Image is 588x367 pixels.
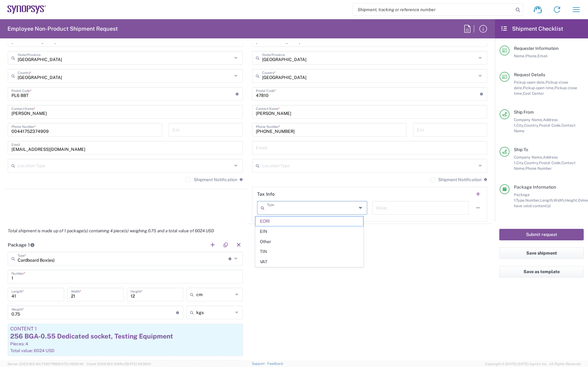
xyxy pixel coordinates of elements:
[514,110,534,115] span: Ship From
[501,25,563,33] h2: Shipment Checklist
[524,160,539,165] span: Country,
[516,160,524,165] span: City,
[3,228,219,233] em: Total shipment is made up of 1 package(s) containing 4 piece(s) weighing 0.75 and a total value o...
[499,247,584,259] button: Save shipment
[523,85,555,90] span: Pickup open time,
[10,332,240,341] div: 256 BGA-0.55 Dedicated socket, Testing Equipment
[514,117,543,122] span: Company Name,
[7,362,84,366] span: Server: 2025.19.0-91c74307f99
[516,198,525,203] span: Type,
[267,362,283,365] a: Feedback
[514,155,543,159] span: Company Name,
[514,72,545,77] span: Request Details
[186,177,237,182] label: Shipment Notification
[524,123,539,128] span: Country,
[514,192,530,203] span: Package 1:
[525,166,552,171] span: Phone Number
[514,80,546,85] span: Pickup open date,
[10,326,240,332] div: Content 1
[539,160,561,165] span: Postal Code,
[540,198,554,203] span: Length,
[10,341,240,347] div: Pieces: 4
[256,227,363,236] span: EIN
[257,191,275,197] h2: Tax Info
[87,362,151,366] span: Client: 2025.19.0-129fbcf
[523,91,544,96] span: Cost Center
[525,198,540,203] span: Number,
[430,177,482,182] label: Shipment Notification
[554,198,565,203] span: Width,
[539,123,561,128] span: Postal Code,
[256,257,363,267] span: VAT
[256,216,363,226] span: EORI
[7,25,118,33] h2: Employee Non-Product Shipment Request
[525,54,537,58] span: Phone,
[58,362,84,366] span: [DATE] 09:50:40
[499,266,584,277] button: Save as template
[514,147,528,152] span: Ship To
[256,237,363,247] span: Other
[514,54,525,58] span: Name,
[126,362,151,366] span: [DATE] 09:39:01
[499,229,584,240] button: Submit request
[10,348,240,353] div: Total value: 6024 USD
[514,185,556,190] span: Package Information
[252,362,267,365] a: Support
[516,123,524,128] span: City,
[485,361,581,367] span: Copyright © [DATE]-[DATE] Agistix Inc., All Rights Reserved
[565,198,578,203] span: Height,
[256,247,363,256] span: TIN
[514,46,559,51] span: Requester Information
[8,242,35,248] h2: Package 1
[353,4,514,15] input: Shipment, tracking or reference number
[537,54,548,58] span: Email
